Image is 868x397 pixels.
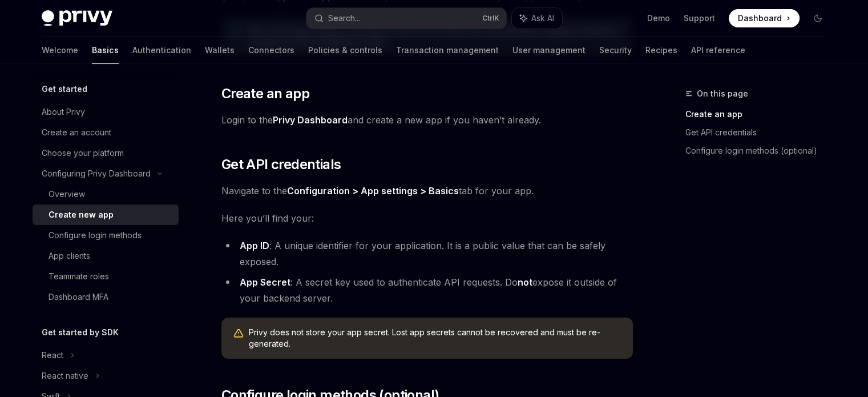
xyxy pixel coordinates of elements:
span: Dashboard [738,13,782,24]
h5: Get started [42,82,87,96]
a: Dashboard MFA [33,287,179,307]
div: About Privy [42,105,85,119]
a: Overview [33,184,179,204]
a: Choose your platform [33,143,179,163]
span: Here you’ll find your: [221,210,633,226]
li: : A secret key used to authenticate API requests. Do expose it outside of your backend server. [221,274,633,306]
span: Privy does not store your app secret. Lost app secrets cannot be recovered and must be re-generated. [249,327,621,350]
a: Basics [92,37,119,64]
a: User management [512,37,586,64]
button: Ask AI [512,8,562,29]
a: Configuration > App settings > Basics [287,185,459,197]
li: : A unique identifier for your application. It is a public value that can be safely exposed. [221,238,633,270]
div: Create an account [42,126,111,139]
button: Search...CtrlK [306,8,506,29]
a: Teammate roles [33,266,179,287]
span: Get API credentials [221,155,341,174]
h5: Get started by SDK [42,326,119,339]
span: Ctrl K [482,14,499,23]
span: Login to the and create a new app if you haven’t already. [221,112,633,128]
a: Get API credentials [685,123,836,142]
div: Search... [328,11,360,25]
strong: App ID [240,240,269,251]
a: Support [684,13,715,24]
a: Authentication [132,37,191,64]
a: Dashboard [729,9,800,27]
a: Demo [647,13,670,24]
strong: not [518,276,532,288]
a: Create an account [33,122,179,143]
a: Policies & controls [308,37,382,64]
a: Security [599,37,632,64]
div: Configuring Privy Dashboard [42,167,151,181]
div: Overview [49,187,85,201]
a: Transaction management [396,37,499,64]
span: Navigate to the tab for your app. [221,183,633,199]
a: Configure login methods (optional) [685,142,836,160]
span: Create an app [221,85,309,103]
div: React [42,348,63,362]
div: Create new app [49,208,114,222]
img: dark logo [42,10,112,26]
strong: App Secret [240,276,290,288]
button: Toggle dark mode [809,9,827,27]
a: Wallets [205,37,235,64]
a: Create new app [33,204,179,225]
a: Welcome [42,37,78,64]
a: Recipes [645,37,677,64]
span: On this page [697,87,748,101]
a: Configure login methods [33,225,179,246]
div: React native [42,369,88,383]
a: About Privy [33,102,179,122]
a: Create an app [685,105,836,123]
a: API reference [691,37,745,64]
a: Privy Dashboard [273,114,348,126]
div: Choose your platform [42,146,124,160]
div: Configure login methods [49,228,142,242]
div: Teammate roles [49,270,109,283]
a: App clients [33,246,179,266]
span: Ask AI [531,13,554,24]
div: Dashboard MFA [49,290,108,304]
a: Connectors [248,37,294,64]
div: App clients [49,249,90,263]
svg: Warning [233,328,244,339]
